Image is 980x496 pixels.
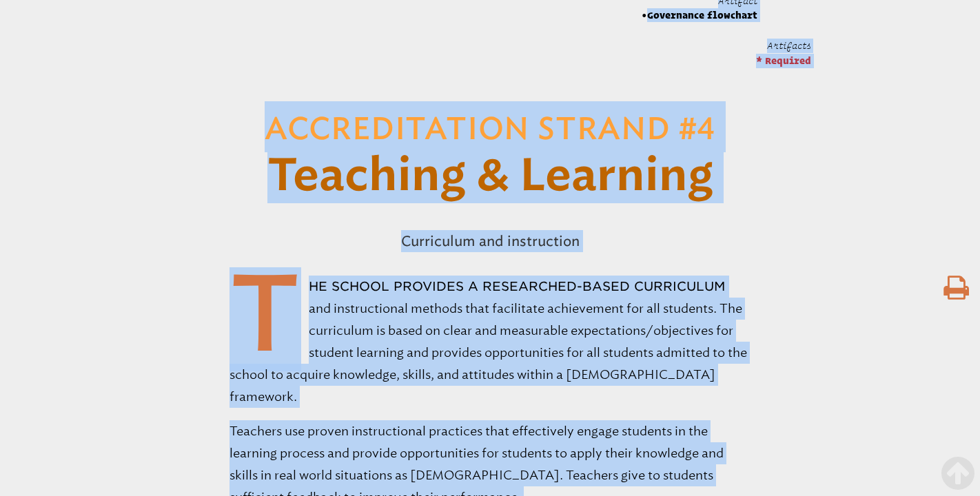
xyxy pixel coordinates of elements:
[229,276,751,408] p: he school provides a researched-based curriculum and instructional methods that facilitate achiev...
[201,225,779,258] p: Curriculum and instruction
[267,155,713,199] span: Teaching & Learning
[642,8,757,22] span: Governance flowchart
[265,115,715,145] span: Accreditation Strand #4
[756,55,811,66] span: * Required
[767,40,811,51] span: Artifacts
[229,276,301,351] span: T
